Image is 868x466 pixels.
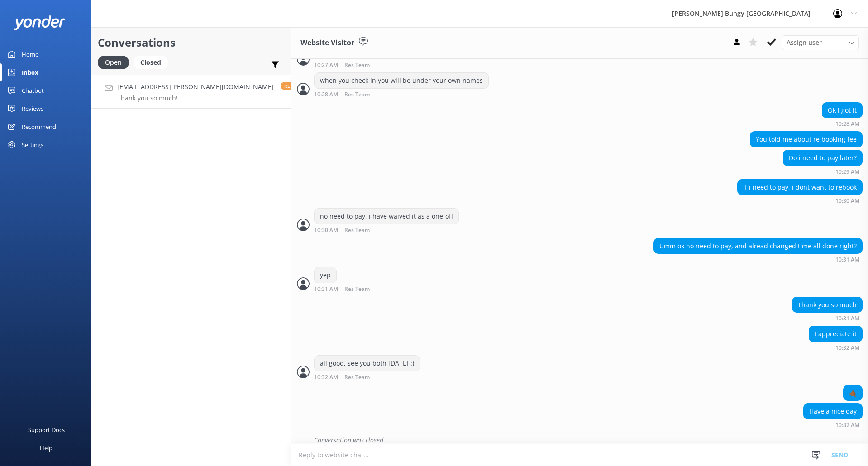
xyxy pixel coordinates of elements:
[344,92,370,98] span: Res Team
[22,81,44,100] div: Chatbot
[314,62,498,68] div: Aug 31 2025 10:27am (UTC +12:00) Pacific/Auckland
[344,375,370,380] span: Res Team
[117,94,274,102] p: Thank you so much!
[835,198,859,204] strong: 10:30 AM
[91,75,291,109] a: [EMAIL_ADDRESS][PERSON_NAME][DOMAIN_NAME]Thank you so much!Reply
[314,375,338,380] strong: 10:32 AM
[844,385,862,401] div: 🤙🏾
[297,433,863,448] div: 2025-08-30T22:32:36.954
[750,132,862,147] div: You told me about re booking fee
[281,82,309,90] span: Reply
[315,267,336,283] div: yep
[315,356,420,371] div: all good, see you both [DATE] :)
[98,56,129,69] div: Open
[117,82,274,92] h4: [EMAIL_ADDRESS][PERSON_NAME][DOMAIN_NAME]
[344,286,370,292] span: Res Team
[782,35,859,50] div: Assign User
[98,34,284,51] h2: Conversations
[835,345,859,351] strong: 10:32 AM
[787,38,822,48] span: Assign user
[315,209,458,224] div: no need to pay, i have waived it as a one-off
[822,103,862,118] div: Ok i got it
[300,37,354,49] h3: Website Visitor
[738,180,862,195] div: If i need to pay, i dont want to rebook
[803,422,863,428] div: Aug 31 2025 10:32am (UTC +12:00) Pacific/Auckland
[22,136,43,154] div: Settings
[134,57,172,67] a: Closed
[314,91,489,98] div: Aug 31 2025 10:28am (UTC +12:00) Pacific/Auckland
[314,62,338,68] strong: 10:27 AM
[344,62,370,68] span: Res Team
[22,45,38,63] div: Home
[783,150,862,166] div: Do i need to pay later?
[98,57,134,67] a: Open
[809,326,862,342] div: I appreciate it
[822,120,863,127] div: Aug 31 2025 10:28am (UTC +12:00) Pacific/Auckland
[315,73,488,88] div: when you check in you will be under your own names
[314,433,863,448] div: Conversation was closed.
[40,439,52,457] div: Help
[835,423,859,428] strong: 10:32 AM
[792,315,863,321] div: Aug 31 2025 10:31am (UTC +12:00) Pacific/Auckland
[835,169,859,175] strong: 10:29 AM
[792,297,862,313] div: Thank you so much
[22,100,43,118] div: Reviews
[14,15,66,30] img: yonder-white-logo.png
[28,421,65,439] div: Support Docs
[835,316,859,321] strong: 10:31 AM
[314,285,399,292] div: Aug 31 2025 10:31am (UTC +12:00) Pacific/Auckland
[314,286,338,292] strong: 10:31 AM
[737,197,863,204] div: Aug 31 2025 10:30am (UTC +12:00) Pacific/Auckland
[314,374,420,380] div: Aug 31 2025 10:32am (UTC +12:00) Pacific/Auckland
[654,238,862,254] div: Umm ok no need to pay, and alread changed time all done right?
[835,257,859,262] strong: 10:31 AM
[314,227,459,233] div: Aug 31 2025 10:30am (UTC +12:00) Pacific/Auckland
[653,256,863,262] div: Aug 31 2025 10:31am (UTC +12:00) Pacific/Auckland
[22,118,56,136] div: Recommend
[804,404,862,419] div: Have a nice day
[22,63,38,81] div: Inbox
[134,56,168,69] div: Closed
[835,121,859,127] strong: 10:28 AM
[344,228,370,233] span: Res Team
[314,228,338,233] strong: 10:30 AM
[314,92,338,98] strong: 10:28 AM
[783,168,863,175] div: Aug 31 2025 10:29am (UTC +12:00) Pacific/Auckland
[809,344,863,351] div: Aug 31 2025 10:32am (UTC +12:00) Pacific/Auckland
